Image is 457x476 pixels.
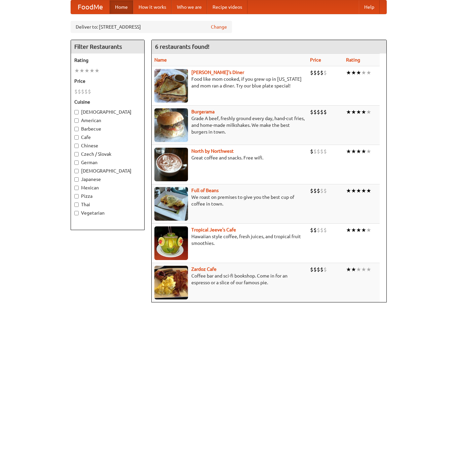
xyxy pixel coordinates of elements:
[84,67,89,74] li: ★
[317,266,320,273] li: $
[323,226,327,234] li: $
[366,69,371,76] li: ★
[74,159,141,166] label: German
[154,148,188,181] img: north.jpg
[361,187,366,194] li: ★
[317,226,320,234] li: $
[74,117,141,124] label: American
[366,108,371,116] li: ★
[191,70,244,75] b: [PERSON_NAME]'s Diner
[74,125,141,132] label: Barbecue
[366,148,371,155] li: ★
[74,127,79,131] input: Barbecue
[71,40,144,53] h4: Filter Restaurants
[74,168,141,174] label: [DEMOGRAPHIC_DATA]
[351,187,356,194] li: ★
[74,78,141,84] h5: Price
[310,187,313,194] li: $
[74,67,79,74] li: ★
[310,226,313,234] li: $
[74,134,141,141] label: Cafe
[356,148,361,155] li: ★
[317,108,320,116] li: $
[74,142,141,149] label: Chinese
[74,169,79,173] input: [DEMOGRAPHIC_DATA]
[154,115,305,135] p: Grade A beef, freshly ground every day, hand-cut fries, and home-made milkshakes. We make the bes...
[74,118,79,123] input: American
[74,152,79,156] input: Czech / Slovak
[155,43,210,50] ng-pluralize: 6 restaurants found!
[346,187,351,194] li: ★
[346,69,351,76] li: ★
[154,69,188,103] img: sallys.jpg
[361,69,366,76] li: ★
[317,187,320,194] li: $
[361,108,366,116] li: ★
[74,99,141,105] h5: Cuisine
[346,266,351,273] li: ★
[74,160,79,165] input: German
[191,109,215,114] a: Burgerama
[359,0,380,14] a: Help
[74,88,78,95] li: $
[366,226,371,234] li: ★
[313,226,317,234] li: $
[346,226,351,234] li: ★
[320,187,323,194] li: $
[310,266,313,273] li: $
[154,108,188,142] img: burgerama.jpg
[74,144,79,148] input: Chinese
[71,21,232,33] div: Deliver to: [STREET_ADDRESS]
[207,0,247,14] a: Recipe videos
[74,194,79,198] input: Pizza
[94,67,100,74] li: ★
[320,266,323,273] li: $
[351,108,356,116] li: ★
[74,210,141,216] label: Vegetarian
[89,67,94,74] li: ★
[323,266,327,273] li: $
[310,148,313,155] li: $
[74,135,79,140] input: Cafe
[154,57,167,63] a: Name
[313,148,317,155] li: $
[323,148,327,155] li: $
[313,187,317,194] li: $
[320,108,323,116] li: $
[74,184,141,191] label: Mexican
[361,266,366,273] li: ★
[154,154,305,161] p: Great coffee and snacks. Free wifi.
[74,110,79,114] input: [DEMOGRAPHIC_DATA]
[366,266,371,273] li: ★
[356,226,361,234] li: ★
[320,69,323,76] li: $
[191,188,219,193] a: Full of Beans
[313,266,317,273] li: $
[313,108,317,116] li: $
[154,233,305,247] p: Hawaiian style coffee, fresh juices, and tropical fruit smoothies.
[356,108,361,116] li: ★
[110,0,133,14] a: Home
[154,187,188,221] img: beans.jpg
[191,227,236,232] b: Tropical Jeeve's Cafe
[361,148,366,155] li: ★
[356,69,361,76] li: ★
[320,226,323,234] li: $
[74,57,141,64] h5: Rating
[74,109,141,115] label: [DEMOGRAPHIC_DATA]
[84,88,88,95] li: $
[74,193,141,199] label: Pizza
[211,24,227,30] a: Change
[346,148,351,155] li: ★
[133,0,172,14] a: How it works
[191,148,234,154] a: North by Northwest
[323,69,327,76] li: $
[74,186,79,190] input: Mexican
[74,176,141,183] label: Japanese
[191,266,217,272] a: Zardoz Cafe
[310,57,321,63] a: Price
[356,266,361,273] li: ★
[310,69,313,76] li: $
[154,272,305,286] p: Coffee bar and sci-fi bookshop. Come in for an espresso or a slice of our famous pie.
